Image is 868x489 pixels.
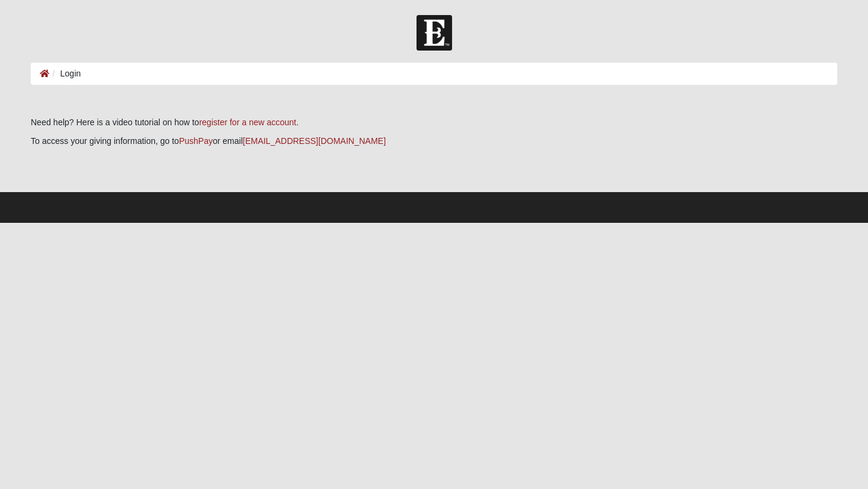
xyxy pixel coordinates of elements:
[31,135,837,148] p: To access your giving information, go to or email
[417,15,452,51] img: Church of Eleven22 Logo
[31,116,837,129] p: Need help? Here is a video tutorial on how to .
[179,136,213,146] a: PushPay
[199,117,296,127] a: register for a new account
[49,67,81,80] li: Login
[243,136,386,146] a: [EMAIL_ADDRESS][DOMAIN_NAME]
